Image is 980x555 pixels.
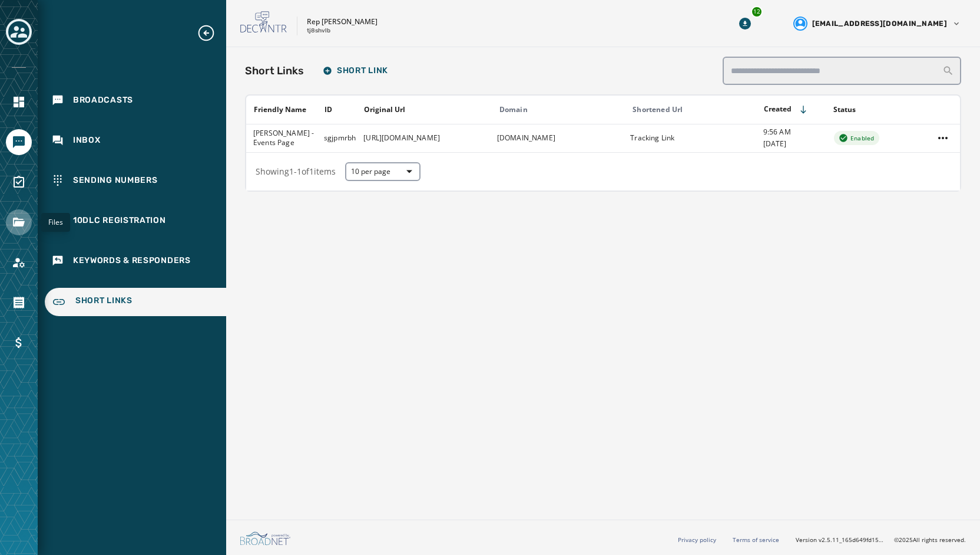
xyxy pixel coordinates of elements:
h2: Short Links [245,63,304,79]
td: [PERSON_NAME] - Events Page [246,124,317,152]
td: sgjpmrbh [317,124,356,152]
button: Expand sub nav menu [197,24,225,42]
a: Navigate to Short Links [45,288,226,316]
a: Privacy policy [678,536,716,544]
a: Navigate to Inbox [45,127,226,153]
a: Terms of service [733,536,779,544]
div: Domain [499,105,623,114]
span: Short Link [323,66,388,75]
span: Inbox [73,134,101,146]
a: Navigate to Files [6,209,32,235]
span: Broadcasts [73,94,133,106]
a: Navigate to Surveys [6,169,32,195]
span: Version [796,536,885,544]
td: Tracking Link [623,124,756,152]
button: Download Menu [734,13,756,34]
button: Sort by [object Object] [249,100,311,119]
td: [URL][DOMAIN_NAME] [356,124,490,152]
span: Short Links [75,295,133,309]
button: Sort by [object Object] [320,100,337,119]
span: 10 per page [351,167,415,176]
span: [DATE] [763,139,825,149]
a: Navigate to Broadcasts [45,87,226,113]
span: v2.5.11_165d649fd1592c218755210ebffa1e5a55c3084e [819,536,885,544]
a: Navigate to Account [6,249,32,275]
span: Showing 1 - 1 of 1 items [256,166,336,177]
button: 10 per page [345,162,421,181]
div: 12 [751,6,763,18]
button: Sort by [object Object] [359,100,410,119]
a: Navigate to Home [6,89,32,115]
a: Navigate to Orders [6,290,32,316]
a: Navigate to Billing [6,330,32,356]
td: [DOMAIN_NAME] [490,124,624,152]
a: Navigate to Sending Numbers [45,168,226,193]
span: [EMAIL_ADDRESS][DOMAIN_NAME] [812,19,947,28]
button: Sort by [object Object] [759,100,813,119]
button: Toggle account select drawer [6,19,32,45]
button: User settings [789,12,966,35]
div: Shortened Url [633,105,755,114]
span: 10DLC Registration [73,215,166,226]
button: Sort by [object Object] [829,100,860,119]
p: tj8shvlb [307,27,330,35]
span: Keywords & Responders [73,255,191,267]
span: © 2025 All rights reserved. [894,536,966,544]
a: Navigate to 10DLC Registration [45,208,226,234]
a: Navigate to Messaging [6,129,32,155]
a: Navigate to Keywords & Responders [45,248,226,274]
div: Enabled [834,131,879,145]
button: Short Link [313,59,398,83]
span: 9:56 AM [763,127,825,137]
div: Files [41,213,70,232]
p: Rep [PERSON_NAME] [307,17,378,27]
span: Sending Numbers [73,175,158,186]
